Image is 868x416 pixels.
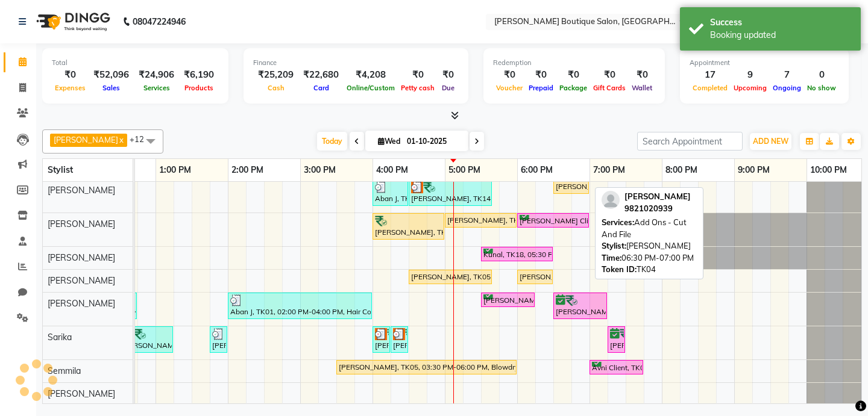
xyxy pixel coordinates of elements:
[338,362,515,373] div: [PERSON_NAME], TK05, 03:30 PM-06:00 PM, Blowdry Hair [MEDICAL_DATA]
[52,58,219,68] div: Total
[770,68,804,82] div: 7
[690,84,731,92] span: Completed
[317,132,347,151] span: Today
[710,29,852,42] div: Booking updated
[156,161,194,179] a: 1:00 PM
[253,58,459,68] div: Finance
[629,84,655,92] span: Wallet
[629,68,655,82] div: ₹0
[298,68,344,82] div: ₹22,680
[690,68,731,82] div: 17
[731,84,770,92] span: Upcoming
[211,328,226,351] div: [PERSON_NAME], TK13, 01:45 PM-02:00 PM, Beauty - Threading(Fh,Up,Ll,Chin,)
[770,84,804,92] span: Ongoing
[602,264,697,276] div: TK04
[130,134,153,144] span: +12
[118,135,124,144] a: x
[310,84,332,92] span: Card
[804,84,839,92] span: No show
[89,68,134,82] div: ₹52,096
[374,181,407,204] div: Aban J, TK01, 04:00 PM-04:30 PM, Add Ons - Cut File Polish
[602,191,620,209] img: profile
[482,249,552,260] div: Kunal, TK18, 05:30 PM-06:30 PM, Men Grooming - Hair Cut With [PERSON_NAME]
[590,161,628,179] a: 7:00 PM
[602,252,697,264] div: 06:30 PM-07:00 PM
[602,264,637,274] span: Token ID:
[753,137,788,146] span: ADD NEW
[301,161,339,179] a: 3:00 PM
[48,164,73,175] span: Stylist
[624,191,691,201] span: [PERSON_NAME]
[602,253,621,262] span: Time:
[731,68,770,82] div: 9
[265,84,288,92] span: Cash
[181,84,216,92] span: Products
[602,240,697,252] div: [PERSON_NAME]
[140,84,173,92] span: Services
[48,365,81,376] span: Semmila
[518,215,588,226] div: [PERSON_NAME] Client, TK17, 06:00 PM-07:00 PM, Men Grooming - Hair Cut With [PERSON_NAME]
[48,388,115,399] span: [PERSON_NAME]
[482,294,533,306] div: [PERSON_NAME], TK19, 05:30 PM-06:15 PM, Hair Wash (Women) - Hair Wash And Blow Dry
[48,252,115,263] span: [PERSON_NAME]
[228,161,266,179] a: 2:00 PM
[555,294,606,317] div: [PERSON_NAME], TK15, 06:30 PM-07:15 PM, Hair Wash (Women) - Hair Wash With Finger Dry With Basic ...
[410,272,491,282] div: [PERSON_NAME], TK05, 04:30 PM-05:40 PM, Pedicure - Essential
[662,161,700,179] a: 8:00 PM
[48,275,115,286] span: [PERSON_NAME]
[439,84,458,92] span: Due
[710,16,852,29] div: Success
[373,161,411,179] a: 4:00 PM
[526,68,556,82] div: ₹0
[493,58,655,68] div: Redemption
[690,58,839,68] div: Appointment
[624,203,691,215] div: 9821020939
[518,161,556,179] a: 6:00 PM
[48,332,72,343] span: Sarika
[54,135,118,144] span: [PERSON_NAME]
[590,84,629,92] span: Gift Cards
[556,84,590,92] span: Package
[48,219,115,229] span: [PERSON_NAME]
[555,181,588,192] div: [PERSON_NAME], TK04, 06:30 PM-07:00 PM, Add Ons - Cut And File
[493,84,526,92] span: Voucher
[398,68,438,82] div: ₹0
[253,68,298,82] div: ₹25,209
[735,161,773,179] a: 9:00 PM
[48,298,115,309] span: [PERSON_NAME]
[526,84,556,92] span: Prepaid
[446,215,515,226] div: [PERSON_NAME], TK04, 05:00 PM-06:00 PM, Men Grooming - Hair Cut With [PERSON_NAME]
[52,68,89,82] div: ₹0
[134,68,179,82] div: ₹24,906
[374,328,389,351] div: [PERSON_NAME], TK14, 04:00 PM-04:15 PM, Beauty - Threading(Fh,Up,Ll,Chin,)
[602,217,634,227] span: Services:
[229,294,371,317] div: Aban J, TK01, 02:00 PM-04:00 PM, Hair Color - Root Touch Up (Onwards)
[518,272,552,282] div: [PERSON_NAME], TK04, 06:00 PM-06:30 PM, Add Ons - Cut And File
[121,328,172,351] div: [PERSON_NAME], TK07, 12:30 PM-01:15 PM, Beauty - Bead wax [ Brazilian]
[438,68,459,82] div: ₹0
[556,68,590,82] div: ₹0
[590,68,629,82] div: ₹0
[344,68,398,82] div: ₹4,208
[375,137,403,146] span: Wed
[403,132,464,151] input: 2025-10-01
[398,84,438,92] span: Petty cash
[602,217,687,239] span: Add Ons - Cut And File
[392,328,407,351] div: [PERSON_NAME], TK14, 04:15 PM-04:30 PM, Beauty - Threading(Fh,Up,Ll,Chin,)
[99,84,123,92] span: Sales
[445,161,483,179] a: 5:00 PM
[493,68,526,82] div: ₹0
[591,362,642,373] div: Avni Client, TK06, 07:00 PM-07:45 PM, Hair Wash (Women) - Hair Wash And Blow Dry
[31,5,113,39] img: logo
[48,185,115,196] span: [PERSON_NAME]
[344,84,398,92] span: Online/Custom
[807,161,850,179] a: 10:00 PM
[609,328,624,351] div: [PERSON_NAME], TK15, 07:15 PM-07:30 PM, Beauty - Threading(Fh,Up,Ll,Chin,)
[52,84,89,92] span: Expenses
[602,241,626,250] span: Stylist:
[133,5,186,39] b: 08047224946
[410,181,491,204] div: [PERSON_NAME], TK14, 04:30 PM-05:40 PM, Pedicure - Essential
[750,133,791,150] button: ADD NEW
[374,215,443,238] div: [PERSON_NAME], TK16, 04:00 PM-05:00 PM, Men Grooming - Hair Cut With [PERSON_NAME]
[637,132,743,151] input: Search Appointment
